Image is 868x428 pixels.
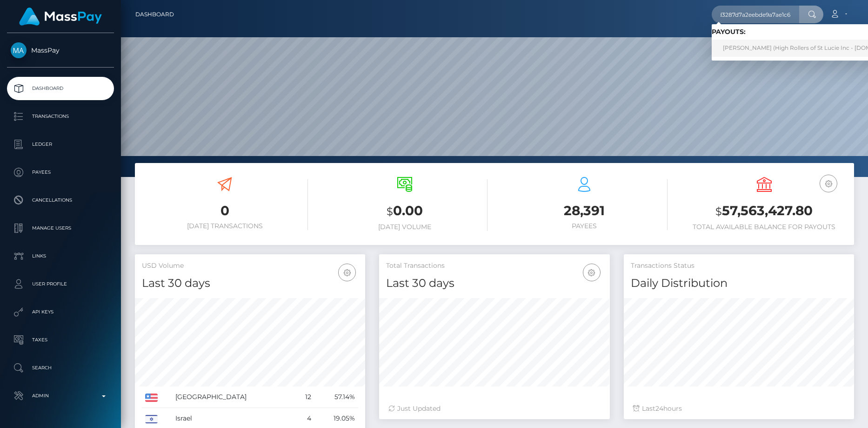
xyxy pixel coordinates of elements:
[501,202,668,220] h3: 28,391
[322,202,488,221] h3: 0.00
[142,261,358,271] h5: USD Volume
[322,223,488,231] h6: [DATE] Volume
[7,384,114,408] a: Admin
[7,189,114,212] a: Cancellations
[19,7,102,26] img: MassPay Logo
[7,133,114,156] a: Ledger
[145,415,158,423] img: IL.png
[314,387,359,408] td: 57.14%
[655,404,663,413] span: 24
[715,205,722,218] small: $
[11,389,110,403] p: Admin
[11,42,27,58] img: MassPay
[387,205,393,218] small: $
[501,222,668,230] h6: Payees
[7,272,114,296] a: User Profile
[7,46,114,54] span: MassPay
[386,275,602,292] h4: Last 30 days
[386,261,602,271] h5: Total Transactions
[11,137,110,151] p: Ledger
[631,261,847,271] h5: Transactions Status
[142,222,308,230] h6: [DATE] Transactions
[11,193,110,207] p: Cancellations
[7,161,114,184] a: Payees
[631,275,847,292] h4: Daily Distribution
[7,105,114,128] a: Transactions
[11,249,110,263] p: Links
[11,305,110,319] p: API Keys
[633,404,845,414] div: Last hours
[11,221,110,235] p: Manage Users
[7,356,114,380] a: Search
[294,387,314,408] td: 12
[142,202,308,220] h3: 0
[11,277,110,291] p: User Profile
[135,5,174,24] a: Dashboard
[145,394,158,402] img: US.png
[7,328,114,352] a: Taxes
[11,165,110,179] p: Payees
[11,109,110,123] p: Transactions
[142,275,358,292] h4: Last 30 days
[7,300,114,324] a: API Keys
[11,82,110,95] p: Dashboard
[712,6,799,23] input: Search...
[172,387,294,408] td: [GEOGRAPHIC_DATA]
[681,202,848,221] h3: 57,563,427.80
[388,404,600,414] div: Just Updated
[11,361,110,375] p: Search
[7,77,114,100] a: Dashboard
[7,245,114,268] a: Links
[681,223,848,231] h6: Total Available Balance for Payouts
[7,217,114,240] a: Manage Users
[11,333,110,347] p: Taxes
